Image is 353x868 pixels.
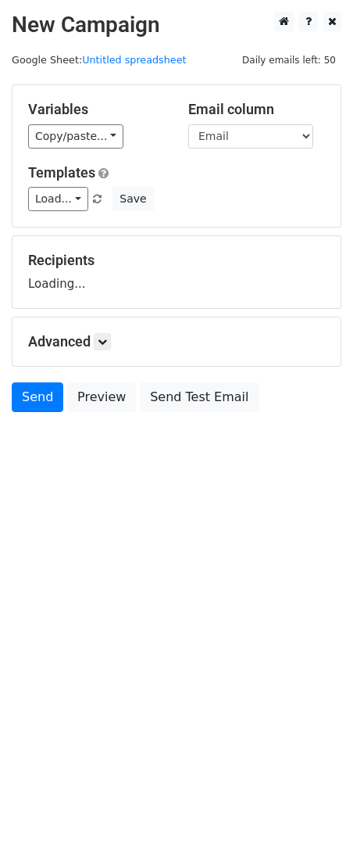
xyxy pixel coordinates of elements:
h5: Variables [28,101,165,118]
div: Loading... [28,252,325,292]
h5: Recipients [28,252,325,269]
span: Daily emails left: 50 [237,52,341,69]
a: Load... [28,187,88,211]
h5: Email column [188,101,325,118]
a: Untitled spreadsheet [82,54,186,66]
button: Save [112,187,153,211]
small: Google Sheet: [12,54,187,66]
a: Send [12,382,63,412]
h5: Advanced [28,333,325,350]
h2: New Campaign [12,12,341,38]
a: Copy/paste... [28,124,123,149]
a: Send Test Email [140,382,259,412]
a: Templates [28,164,95,181]
a: Preview [67,382,136,412]
a: Daily emails left: 50 [237,54,341,66]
